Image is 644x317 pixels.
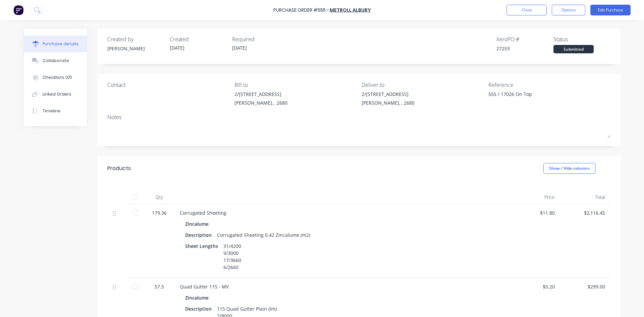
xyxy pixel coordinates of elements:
button: Collaborate [24,52,87,69]
div: Description [185,230,217,240]
div: $5.20 [515,283,555,290]
img: Factory [13,5,23,15]
div: Submitted [553,45,594,53]
div: 57.5 [150,283,169,290]
div: Notes [107,113,610,121]
div: Corrugated Sheeting [180,209,504,216]
div: Linked Orders [43,91,71,97]
div: Created [170,35,227,43]
div: Description [185,304,217,314]
button: Timeline [24,103,87,119]
button: Edit Purchase [590,5,631,15]
div: Status [553,35,610,43]
div: Purchase Order #555 - [273,7,329,14]
div: Zincalume [185,219,211,229]
div: Reference [488,81,610,89]
div: Bill to [234,81,357,89]
div: [PERSON_NAME], , 2680 [362,99,415,106]
div: 179.36 [150,209,169,216]
div: $299.00 [566,283,605,290]
button: Options [552,5,585,15]
div: Quad Gutter 115 - MV [180,283,504,290]
div: Xero PO # [496,35,553,43]
button: Show / Hide columns [543,163,595,174]
div: Sheet Lengths [185,241,223,251]
div: Price [510,191,560,204]
div: Qty [144,191,174,204]
div: Zincalume [185,293,211,303]
div: Collaborate [43,58,69,64]
div: 27253 [496,45,553,52]
a: Metroll Albury [330,7,371,13]
div: 2/[STREET_ADDRESS] [362,91,415,98]
div: Contact [107,81,229,89]
button: Checklists 0/0 [24,69,87,86]
div: 31/4200 9/3000 17/3660 6/2660 [223,241,241,272]
div: [PERSON_NAME] [107,45,164,52]
div: Total [560,191,610,204]
button: Purchase details [24,36,87,52]
button: Close [506,5,547,15]
div: $2,116.45 [566,209,605,216]
div: Created by [107,35,164,43]
div: [PERSON_NAME], , 2680 [234,99,287,106]
button: Linked Orders [24,86,87,103]
div: Purchase details [43,41,78,47]
div: Checklists 0/0 [43,74,72,81]
div: Deliver to [362,81,484,89]
div: Required [232,35,289,43]
div: $11.80 [515,209,555,216]
textarea: 555 / 17026 On Top [488,91,572,106]
div: Corrugated Sheeting 0.42 Zincalume (m2) [217,230,310,240]
div: 2/[STREET_ADDRESS] [234,91,287,98]
div: Timeline [43,108,60,114]
div: Products [107,164,131,172]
